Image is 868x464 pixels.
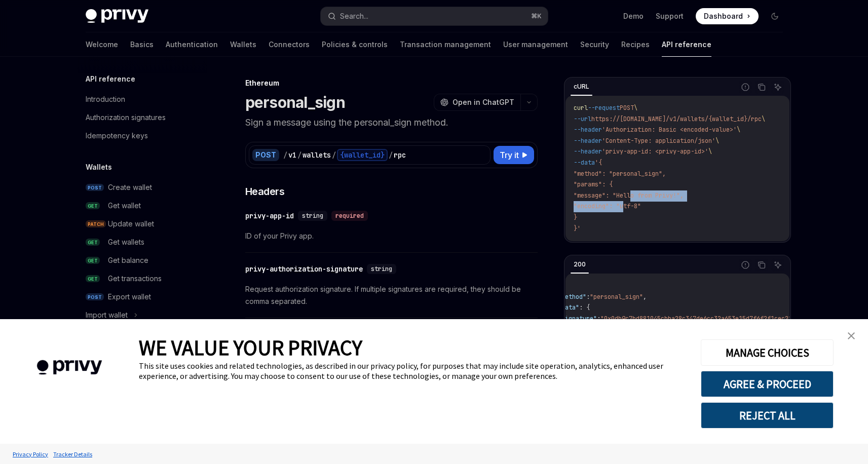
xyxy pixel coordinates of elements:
div: Idempotency keys [86,130,148,142]
div: / [332,150,336,160]
div: Get wallet [108,200,141,212]
a: Authentication [166,32,218,57]
h5: API reference [86,73,135,85]
span: \ [762,115,765,123]
span: 'Authorization: Basic <encoded-value>' [602,126,737,134]
span: ID of your Privy app. [245,230,538,242]
span: "signature" [558,315,597,323]
a: GETGet wallets [78,233,207,251]
div: {wallet_id} [337,149,388,161]
div: / [283,150,287,160]
button: Open in ChatGPT [434,94,520,111]
img: dark logo [86,9,148,23]
span: PATCH [86,220,106,228]
a: Security [580,32,609,57]
a: Policies & controls [322,32,388,57]
button: Copy the contents from the code block [755,81,768,94]
div: wallets [303,150,331,160]
a: Basics [130,32,154,57]
button: Report incorrect code [739,81,752,94]
span: "personal_sign" [590,293,643,301]
span: : [597,315,600,323]
div: POST [252,149,279,161]
a: Welcome [86,32,118,57]
span: "method" [558,293,586,301]
span: \ [737,126,740,134]
div: Get transactions [108,273,162,285]
span: GET [86,202,100,210]
a: PATCHUpdate wallet [78,215,207,233]
span: WE VALUE YOUR PRIVACY [139,334,362,361]
span: Try it [500,149,519,161]
span: \ [634,104,637,112]
span: 'Content-Type: application/json' [602,137,715,145]
img: close banner [848,332,855,339]
span: "method": "personal_sign", [574,170,666,178]
span: '{ [595,159,602,167]
a: Transaction management [400,32,491,57]
div: This site uses cookies and related technologies, as described in our privacy policy, for purposes... [139,361,686,381]
a: Connectors [269,32,310,57]
span: "data" [558,303,579,312]
a: Privacy Policy [10,445,51,463]
button: Toggle dark mode [767,8,783,24]
button: Ask AI [771,81,784,94]
div: required [331,211,368,221]
span: POST [620,104,634,112]
span: : [586,293,590,301]
div: Get balance [108,254,148,266]
span: }' [574,224,581,233]
span: POST [86,293,104,301]
span: Request authorization signature. If multiple signatures are required, they should be comma separa... [245,283,538,307]
span: https://[DOMAIN_NAME]/v1/wallets/{wallet_id}/rpc [591,115,762,123]
span: , [643,293,647,301]
div: rpc [394,150,406,160]
a: Idempotency keys [78,127,207,145]
span: \ [715,137,719,145]
img: company logo [15,345,124,390]
span: --header [574,137,602,145]
div: Authorization signatures [86,111,166,124]
span: Headers [245,184,285,199]
span: "params": { [574,180,613,188]
span: } [574,213,577,221]
span: POST [86,184,104,191]
a: Tracker Details [51,445,95,463]
span: --header [574,147,602,156]
span: GET [86,275,100,283]
div: Update wallet [108,218,154,230]
span: --data [574,159,595,167]
span: string [302,212,323,220]
span: GET [86,239,100,246]
span: --url [574,115,591,123]
button: Report incorrect code [739,258,752,272]
a: Dashboard [696,8,759,24]
div: cURL [571,81,592,93]
button: REJECT ALL [701,402,834,429]
button: Search...⌘K [321,7,548,25]
span: : { [579,303,590,312]
button: Ask AI [771,258,784,272]
a: Wallets [230,32,256,57]
div: Export wallet [108,291,151,303]
span: "encoding": "utf-8" [574,202,641,210]
a: API reference [662,32,711,57]
div: Search... [340,10,368,22]
span: Dashboard [704,11,743,21]
div: Introduction [86,93,125,105]
a: GETGet wallet [78,197,207,215]
div: v1 [288,150,296,160]
a: POSTCreate wallet [78,178,207,197]
span: curl [574,104,588,112]
div: / [389,150,393,160]
div: Get wallets [108,236,144,248]
a: Authorization signatures [78,108,207,127]
a: Support [656,11,684,21]
div: / [297,150,301,160]
button: Try it [494,146,534,164]
h5: Wallets [86,161,112,173]
span: Open in ChatGPT [452,97,514,107]
span: --header [574,126,602,134]
p: Sign a message using the personal_sign method. [245,115,538,130]
a: POSTExport wallet [78,288,207,306]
